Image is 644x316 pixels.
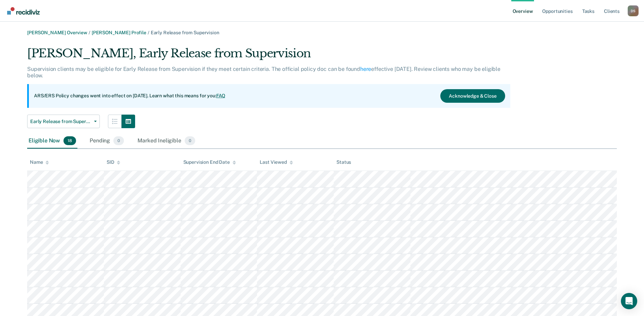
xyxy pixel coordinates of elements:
p: Supervision clients may be eligible for Early Release from Supervision if they meet certain crite... [27,66,500,79]
div: Pending0 [88,134,125,149]
p: ARS/ERS Policy changes went into effect on [DATE]. Learn what this means for you: [34,93,225,99]
div: Name [30,159,49,165]
div: Status [336,159,351,165]
div: Marked Ineligible0 [136,134,197,149]
span: Early Release from Supervision [151,30,219,35]
div: SID [107,159,121,165]
span: / [87,30,92,35]
div: Open Intercom Messenger [621,293,637,309]
a: [PERSON_NAME] Overview [27,30,87,35]
div: D S [628,5,639,16]
img: Recidiviz [7,7,40,15]
span: 0 [113,136,124,145]
div: Eligible Now18 [27,134,77,149]
div: [PERSON_NAME], Early Release from Supervision [27,46,510,66]
button: Profile dropdown button [628,5,639,16]
span: Early Release from Supervision [30,119,91,124]
button: Acknowledge & Close [440,89,505,103]
a: here [360,66,371,72]
span: / [146,30,151,35]
a: FAQ [216,93,226,98]
span: 18 [63,136,76,145]
a: [PERSON_NAME] Profile [92,30,146,35]
div: Last Viewed [260,159,293,165]
button: Early Release from Supervision [27,115,100,128]
span: 0 [185,136,195,145]
div: Supervision End Date [183,159,236,165]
